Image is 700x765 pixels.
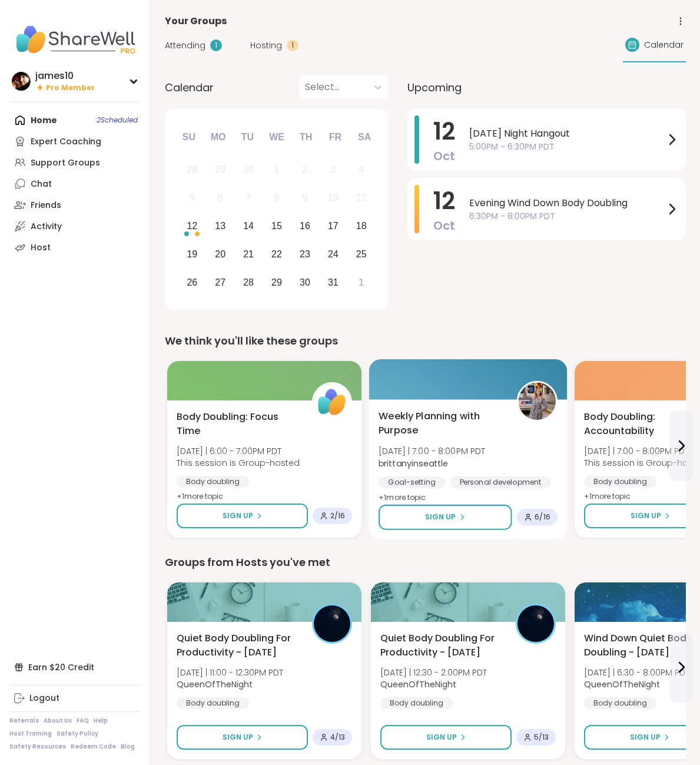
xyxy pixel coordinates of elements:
div: 28 [187,161,197,177]
div: 23 [300,246,310,262]
div: Not available Wednesday, October 1st, 2025 [264,157,290,183]
a: Help [94,717,108,725]
div: Friends [31,200,61,211]
a: Logout [9,688,141,709]
span: [DATE] | 6:00 - 7:00PM PDT [177,445,300,457]
img: james10 [12,72,31,91]
span: Oct [433,148,455,164]
img: QueenOfTheNight [517,605,554,642]
div: 30 [243,161,254,177]
span: Body Doubling: Focus Time [177,410,299,438]
span: 5 / 13 [534,733,549,742]
div: Mo [205,124,231,150]
span: This session is Group-hosted [177,457,300,469]
span: Sign Up [223,732,253,743]
div: 14 [243,218,254,234]
img: ShareWell Nav Logo [9,19,141,60]
div: 25 [356,246,367,262]
img: brittanyinseattle [519,383,556,420]
span: Sign Up [426,732,457,743]
span: 4 / 13 [330,733,345,742]
span: Weekly Planning with Purpose [379,409,503,438]
button: Sign Up [380,725,512,750]
div: Choose Monday, October 20th, 2025 [208,241,233,267]
a: Friends [9,194,141,216]
span: Sign Up [223,511,253,521]
div: Th [293,124,319,150]
span: 6 / 16 [535,512,550,522]
button: Sign Up [177,504,308,528]
div: Not available Thursday, October 9th, 2025 [293,186,318,211]
div: Groups from Hosts you've met [165,554,686,571]
div: Choose Sunday, October 26th, 2025 [180,270,205,295]
span: [DATE] | 12:30 - 2:00PM PDT [380,667,487,678]
a: Safety Policy [57,730,98,738]
div: 20 [215,246,225,262]
span: Sign Up [631,511,661,521]
a: Support Groups [9,152,141,173]
div: 28 [243,274,254,290]
div: Body doubling [177,476,249,488]
div: Not available Wednesday, October 8th, 2025 [264,186,290,211]
span: Evening Wind Down Body Doubling [469,196,665,210]
div: Choose Wednesday, October 29th, 2025 [264,270,290,295]
div: Personal development [450,476,550,488]
span: 2 / 16 [330,511,345,521]
div: Host [31,242,51,254]
div: 1 [274,161,280,177]
div: Choose Friday, October 17th, 2025 [320,214,346,239]
div: Choose Wednesday, October 22nd, 2025 [264,241,290,267]
span: Upcoming [407,80,462,95]
a: FAQ [77,717,89,725]
div: Not available Thursday, October 2nd, 2025 [293,157,318,183]
div: We [264,124,290,150]
div: 12 [187,218,197,234]
div: Choose Monday, October 13th, 2025 [208,214,233,239]
div: We think you'll like these groups [165,333,686,349]
div: 15 [271,218,282,234]
a: About Us [44,717,72,725]
div: 8 [274,190,280,206]
div: Logout [29,693,59,704]
div: 1 [210,39,222,51]
div: Not available Saturday, October 11th, 2025 [349,186,374,211]
div: 11 [356,190,367,206]
div: Choose Monday, October 27th, 2025 [208,270,233,295]
img: QueenOfTheNight [314,605,350,642]
div: 31 [328,274,339,290]
span: Oct [433,217,455,234]
div: Not available Saturday, October 4th, 2025 [349,157,374,183]
b: QueenOfTheNight [380,678,456,690]
span: 6:30PM - 8:00PM PDT [469,210,665,223]
span: Quiet Body Doubling For Productivity - [DATE] [380,631,503,660]
div: Choose Tuesday, October 28th, 2025 [236,270,261,295]
div: 29 [271,274,282,290]
div: Sa [351,124,377,150]
div: james10 [35,69,95,82]
div: Not available Tuesday, October 7th, 2025 [236,186,261,211]
div: 4 [359,161,364,177]
a: Activity [9,216,141,237]
span: Calendar [644,39,684,51]
a: Blog [121,743,135,751]
div: Choose Friday, October 31st, 2025 [320,270,346,295]
div: 21 [243,246,254,262]
div: 13 [215,218,225,234]
div: Choose Sunday, October 19th, 2025 [180,241,205,267]
div: 18 [356,218,367,234]
span: [DATE] | 6:30 - 8:00PM PDT [584,667,689,678]
div: 7 [246,190,251,206]
div: Choose Thursday, October 16th, 2025 [293,214,318,239]
div: Expert Coaching [31,136,101,148]
div: 19 [187,246,197,262]
img: ShareWell [314,384,350,420]
div: Choose Thursday, October 23rd, 2025 [293,241,318,267]
span: Sign Up [630,732,661,743]
div: Not available Sunday, October 5th, 2025 [180,186,205,211]
div: 16 [300,218,310,234]
div: Activity [31,221,62,233]
a: Redeem Code [71,743,116,751]
div: 2 [302,161,307,177]
div: 6 [218,190,223,206]
div: Body doubling [380,697,453,709]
